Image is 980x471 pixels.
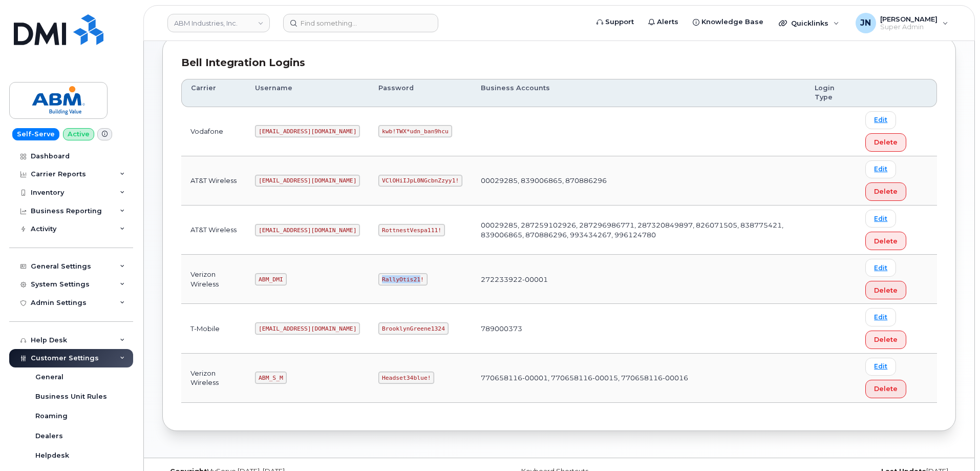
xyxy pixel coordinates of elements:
[865,210,896,228] a: Edit
[865,331,906,349] button: Delete
[865,380,906,398] button: Delete
[865,133,906,152] button: Delete
[255,273,286,285] code: ABM_DMI
[874,187,898,196] span: Delete
[605,17,634,27] span: Support
[472,354,805,403] td: 770658116-00001, 770658116-00015, 770658116-00016
[369,79,472,107] th: Password
[865,160,896,178] a: Edit
[255,175,360,187] code: [EMAIL_ADDRESS][DOMAIN_NAME]
[181,55,937,70] div: Bell Integration Logins
[860,17,871,29] span: JN
[472,304,805,353] td: 789000373
[865,281,906,299] button: Delete
[255,372,286,384] code: ABM_S_M
[865,182,906,201] button: Delete
[181,255,246,304] td: Verizon Wireless
[657,17,678,27] span: Alerts
[378,322,448,335] code: BrooklynGreene1324
[283,14,438,32] input: Find something...
[255,224,360,236] code: [EMAIL_ADDRESS][DOMAIN_NAME]
[874,236,898,246] span: Delete
[701,17,763,27] span: Knowledge Base
[874,137,898,147] span: Delete
[472,156,805,206] td: 00029285, 839006865, 870886296
[865,259,896,277] a: Edit
[772,13,846,33] div: Quicklinks
[378,224,445,236] code: RottnestVespa111!
[874,384,898,394] span: Delete
[865,232,906,250] button: Delete
[181,107,246,156] td: Vodafone
[181,156,246,206] td: AT&T Wireless
[641,12,686,32] a: Alerts
[181,304,246,353] td: T-Mobile
[378,273,427,285] code: RallyOtis21!
[472,79,805,107] th: Business Accounts
[378,175,462,187] code: VClOHiIJpL0NGcbnZzyy1!
[848,13,955,33] div: Joe Nguyen Jr.
[874,335,898,344] span: Delete
[181,354,246,403] td: Verizon Wireless
[472,206,805,255] td: 00029285, 287259102926, 287296986771, 287320849897, 826071505, 838775421, 839006865, 870886296, 9...
[378,372,434,384] code: Headset34blue!
[181,79,246,107] th: Carrier
[805,79,856,107] th: Login Type
[589,12,641,32] a: Support
[865,358,896,376] a: Edit
[865,111,896,129] a: Edit
[874,285,898,295] span: Delete
[472,255,805,304] td: 272233922-00001
[255,322,360,335] code: [EMAIL_ADDRESS][DOMAIN_NAME]
[246,79,369,107] th: Username
[255,125,360,137] code: [EMAIL_ADDRESS][DOMAIN_NAME]
[880,15,938,23] span: [PERSON_NAME]
[378,125,452,137] code: kwb!TWX*udn_ban9hcu
[181,206,246,255] td: AT&T Wireless
[880,23,938,31] span: Super Admin
[791,19,828,27] span: Quicklinks
[167,14,270,32] a: ABM Industries, Inc.
[686,12,771,32] a: Knowledge Base
[865,308,896,326] a: Edit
